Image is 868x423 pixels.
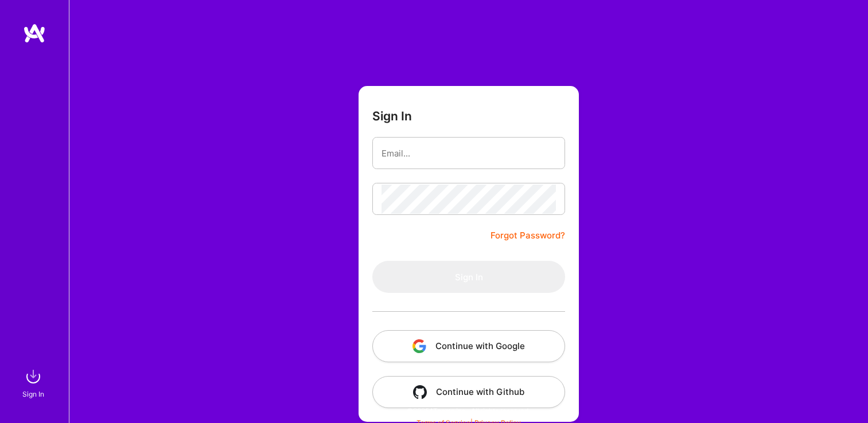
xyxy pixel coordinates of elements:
h3: Sign In [372,109,412,123]
img: icon [412,339,426,353]
input: Email... [382,139,556,168]
button: Continue with Google [372,330,565,362]
a: sign inSign In [24,365,45,400]
img: logo [23,23,46,44]
a: Forgot Password? [491,229,565,242]
button: Sign In [372,261,565,293]
button: Continue with Github [372,376,565,408]
img: sign in [22,365,45,388]
img: icon [413,385,427,399]
div: Sign In [22,388,44,400]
